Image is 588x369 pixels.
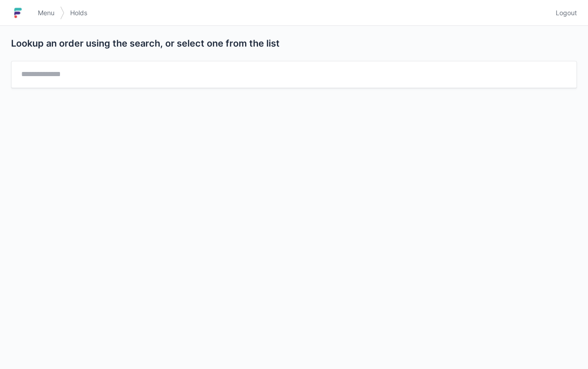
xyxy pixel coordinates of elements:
img: logo-small.jpg [11,6,25,20]
a: Logout [550,5,577,21]
a: Holds [65,5,93,21]
span: Holds [70,8,87,18]
span: Logout [556,8,577,18]
span: Menu [38,8,54,18]
a: Menu [32,5,60,21]
img: svg> [60,2,65,24]
h2: Lookup an order using the search, or select one from the list [11,37,570,50]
